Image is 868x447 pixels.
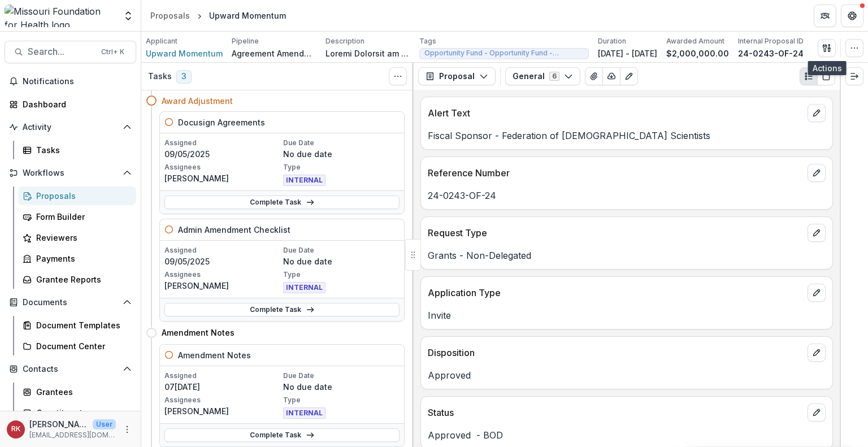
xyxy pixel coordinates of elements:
[585,67,603,85] button: View Attached Files
[808,344,826,362] button: edit
[738,47,804,59] p: 24-0243-OF-24
[120,423,134,436] button: More
[36,253,127,264] div: Payments
[5,41,136,63] button: Search...
[178,349,251,361] h5: Amendment Notes
[325,47,410,59] p: Loremi Dolorsit am consec a elitseddoei-tempo incididu utla etdolorem aliquae admi venia quisnost...
[178,224,290,236] h5: Admin Amendment Checklist
[283,282,325,293] span: INTERNAL
[5,118,136,136] button: Open Activity
[18,141,136,159] a: Tasks
[598,36,626,46] p: Duration
[23,168,118,178] span: Workflows
[146,7,290,24] nav: breadcrumb
[808,403,826,422] button: edit
[424,49,584,57] span: Opportunity Fund - Opportunity Fund - Grants/Contracts
[428,166,803,180] p: Reference Number
[18,270,136,289] a: Grantee Reports
[36,232,127,244] div: Reviewers
[283,245,400,255] p: Due Date
[808,224,826,242] button: edit
[164,245,281,255] p: Assigned
[841,5,863,27] button: Get Help
[325,36,364,46] p: Description
[18,249,136,268] a: Payments
[164,162,281,172] p: Assignees
[28,46,94,57] span: Search...
[18,383,136,401] a: Grantees
[36,386,127,398] div: Grantees
[283,270,400,280] p: Type
[18,228,136,247] a: Reviewers
[666,47,729,59] p: $2,000,000.00
[146,7,194,24] a: Proposals
[283,162,400,172] p: Type
[18,186,136,205] a: Proposals
[36,211,127,223] div: Form Builder
[428,309,826,322] p: Invite
[232,36,259,46] p: Pipeline
[11,426,20,433] div: Renee Klann
[283,395,400,405] p: Type
[666,36,724,46] p: Awarded Amount
[176,70,192,84] span: 3
[5,95,136,114] a: Dashboard
[29,418,88,430] p: [PERSON_NAME]
[120,5,136,27] button: Open entity switcher
[23,77,132,86] span: Notifications
[428,286,803,300] p: Application Type
[845,67,863,85] button: Expand right
[283,175,325,186] span: INTERNAL
[5,360,136,378] button: Open Contacts
[5,164,136,182] button: Open Workflows
[232,47,316,59] p: Agreement Amendment
[18,316,136,335] a: Document Templates
[164,371,281,381] p: Assigned
[36,144,127,156] div: Tasks
[164,138,281,148] p: Assigned
[428,368,826,382] p: Approved
[428,428,826,442] p: Approved - BOD
[162,95,233,107] h4: Award Adjustment
[808,104,826,122] button: edit
[428,249,826,262] p: Grants - Non-Delegated
[598,47,657,59] p: [DATE] - [DATE]
[428,346,803,359] p: Disposition
[148,72,172,81] h3: Tasks
[283,407,325,419] span: INTERNAL
[36,340,127,352] div: Document Center
[164,303,400,316] a: Complete Task
[146,36,177,46] p: Applicant
[164,255,281,267] p: 09/05/2025
[164,148,281,160] p: 09/05/2025
[164,280,281,292] p: [PERSON_NAME]
[428,226,803,240] p: Request Type
[283,255,400,267] p: No due date
[164,428,400,442] a: Complete Task
[36,319,127,331] div: Document Templates
[164,270,281,280] p: Assignees
[164,405,281,417] p: [PERSON_NAME]
[23,364,118,374] span: Contacts
[283,148,400,160] p: No due date
[5,293,136,311] button: Open Documents
[93,419,116,429] p: User
[164,395,281,405] p: Assignees
[162,327,235,338] h4: Amendment Notes
[23,123,118,132] span: Activity
[389,67,407,85] button: Toggle View Cancelled Tasks
[18,207,136,226] a: Form Builder
[419,36,436,46] p: Tags
[808,164,826,182] button: edit
[5,5,116,27] img: Missouri Foundation for Health logo
[620,67,638,85] button: Edit as form
[505,67,580,85] button: General6
[18,337,136,355] a: Document Center
[150,10,190,21] div: Proposals
[738,36,804,46] p: Internal Proposal ID
[178,116,265,128] h5: Docusign Agreements
[29,430,116,440] p: [EMAIL_ADDRESS][DOMAIN_NAME]
[146,47,223,59] span: Upward Momentum
[428,106,803,120] p: Alert Text
[283,138,400,148] p: Due Date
